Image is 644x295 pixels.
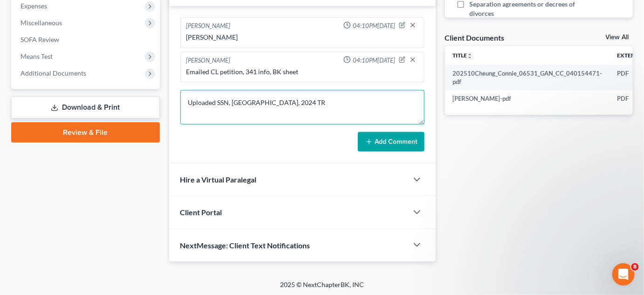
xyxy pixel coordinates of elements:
[21,69,86,77] span: Additional Documents
[358,132,425,152] button: Add Comment
[180,175,257,184] span: Hire a Virtual Paralegal
[186,67,418,77] div: Emailed CL petition, 341 info, BK sheet
[11,122,160,143] a: Review & File
[353,56,395,65] span: 04:10PM[DATE]
[21,52,53,60] span: Means Test
[21,35,59,43] span: SOFA Review
[612,263,635,286] iframe: Intercom live chat
[606,34,629,41] a: View All
[467,53,473,59] i: unfold_more
[445,33,505,42] div: Client Documents
[445,65,610,91] td: 202510Cheung_Connie_06531_GAN_CC_040154471-pdf
[353,21,395,30] span: 04:10PM[DATE]
[186,56,231,65] div: [PERSON_NAME]
[21,19,62,27] span: Miscellaneous
[445,90,610,107] td: [PERSON_NAME]-pdf
[11,97,160,119] a: Download & Print
[21,2,47,10] span: Expenses
[13,31,160,48] a: SOFA Review
[186,33,418,42] div: [PERSON_NAME]
[186,21,231,31] div: [PERSON_NAME]
[631,263,639,271] span: 8
[180,208,222,217] span: Client Portal
[452,52,473,59] a: Titleunfold_more
[180,241,310,250] span: NextMessage: Client Text Notifications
